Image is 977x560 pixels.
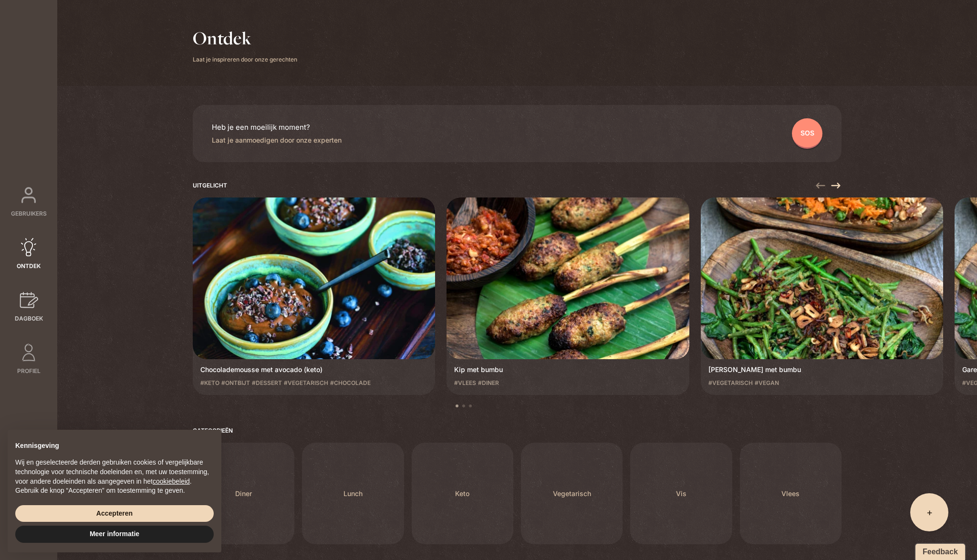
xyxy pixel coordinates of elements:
[15,458,214,486] p: Wij en geselecteerde derden gebruiken cookies of vergelijkbare technologie voor technische doelei...
[193,404,735,407] div: Carousel Pagination
[456,404,458,407] button: Carousel Page 1 (Current Slide)
[235,488,252,499] span: diner
[676,488,686,499] span: vis
[17,262,41,270] span: Ontdek
[15,486,214,496] p: Gebruik de knop “Accepteren” om toestemming te geven.
[755,379,779,387] span: #vegan
[200,379,219,387] span: #keto
[630,443,732,544] a: vis
[15,314,43,323] span: Dagboek
[193,443,294,544] a: diner
[740,443,842,544] a: vlees
[284,379,328,387] span: #vegetarisch
[708,364,935,375] p: [PERSON_NAME] met bumbu
[454,379,476,387] span: #vlees
[926,506,933,519] span: +
[15,441,214,451] h2: Kennisgeving
[792,118,822,149] div: SOS
[15,526,214,543] button: Meer informatie
[212,135,342,145] p: Laat je aanmoedigen door onze experten
[708,379,753,387] span: #vegetarisch
[221,379,250,387] span: #ontbijt
[153,477,190,485] a: cookiebeleid
[454,364,681,375] p: Kip met bumbu
[252,379,282,387] span: #dessert
[330,379,371,387] span: #chocolade
[200,364,427,375] p: Chocolademousse met avocado (keto)
[455,488,469,499] span: keto
[781,488,800,499] span: vlees
[462,404,465,407] button: Carousel Page 2
[193,26,842,51] h1: Ontdek
[212,122,342,133] p: Heb je een moeilijk moment?
[478,379,499,387] span: #diner
[343,488,363,499] span: lunch
[815,181,842,190] div: Carousel Navigation
[193,197,435,395] a: Chocolademousse met avocado (keto)#keto#ontbijt#dessert#vegetarisch#chocolade
[412,443,513,544] a: keto
[911,541,970,560] iframe: Ybug feedback widget
[302,443,404,544] a: lunch
[553,488,591,499] span: vegetarisch
[193,181,842,190] h2: Uitgelicht
[521,443,623,544] a: vegetarisch
[11,209,47,218] span: Gebruikers
[193,426,842,435] h2: Categorieën
[17,367,41,375] span: Profiel
[15,505,214,522] button: Accepteren
[447,197,689,395] a: Kip met bumbu#vlees#diner
[469,404,472,407] button: Carousel Page 3
[193,55,842,64] p: Laat je inspireren door onze gerechten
